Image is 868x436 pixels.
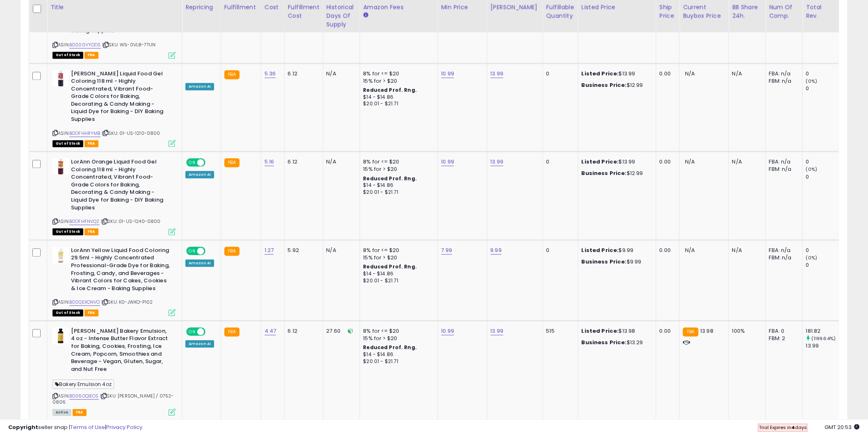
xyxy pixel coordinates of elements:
[660,3,676,20] div: Ship Price
[806,261,839,269] div: 0
[582,158,619,166] b: Listed Price:
[546,327,572,335] div: 515
[491,327,504,335] a: 13.99
[769,166,796,173] div: FBM: n/a
[53,393,174,405] span: | SKU: [PERSON_NAME] / 0752-0806
[363,86,417,93] b: Reduced Prof. Rng.
[363,77,432,85] div: 15% for > $20
[660,327,673,335] div: 0.00
[582,82,650,89] div: $12.99
[327,158,354,166] div: N/A
[363,344,417,351] b: Reduced Prof. Rng.
[582,70,650,77] div: $13.99
[327,247,354,254] div: N/A
[811,335,836,342] small: (1199.64%)
[791,424,795,431] b: 4
[363,277,432,284] div: $20.01 - $21.71
[683,327,698,336] small: FBA
[53,247,176,315] div: ASIN:
[69,299,100,306] a: B00QEXONVO
[85,309,98,316] span: FBA
[265,158,274,166] a: 5.16
[53,247,69,263] img: 410avxSH02L._SL40_.jpg
[363,358,432,365] div: $20.01 - $21.71
[582,81,627,89] b: Business Price:
[732,247,759,254] div: N/A
[265,327,276,335] a: 4.47
[582,258,627,266] b: Business Price:
[327,327,354,335] div: 27.60
[582,338,627,346] b: Business Price:
[363,11,368,19] small: Amazon Fees.
[732,3,762,20] div: BB Share 24h.
[685,246,695,254] span: N/A
[769,77,796,85] div: FBM: n/a
[660,158,673,166] div: 0.00
[185,171,214,178] div: Amazon AI
[806,247,839,254] div: 0
[363,158,432,166] div: 8% for <= $20
[660,247,673,254] div: 0.00
[53,228,83,235] span: All listings that are currently out of stock and unavailable for purchase on Amazon
[187,328,197,335] span: ON
[825,423,860,431] span: 2025-10-6 20:53 GMT
[582,158,650,166] div: $13.99
[204,159,217,166] span: OFF
[582,327,619,335] b: Listed Price:
[327,3,356,29] div: Historical Days Of Supply
[363,263,417,270] b: Reduced Prof. Rng.
[732,158,759,166] div: N/A
[582,258,650,266] div: $9.99
[363,247,432,254] div: 8% for <= $20
[769,254,796,261] div: FBM: n/a
[70,423,105,431] a: Terms of Use
[363,189,432,196] div: $20.01 - $21.71
[224,158,240,167] small: FBA
[224,70,240,79] small: FBA
[732,327,759,335] div: 100%
[806,78,818,84] small: (0%)
[769,158,796,166] div: FBA: n/a
[204,247,217,254] span: OFF
[660,70,673,77] div: 0.00
[53,158,176,234] div: ASIN:
[546,158,572,166] div: 0
[491,246,502,254] a: 9.99
[685,70,695,77] span: N/A
[71,158,171,213] b: LorAnn Orange Liquid Food Gel Coloring 118 ml - Highly Concentrated, Vibrant Food-Grade Colors fo...
[102,41,155,48] span: | SKU: W5-0VL8-7TUN
[806,3,836,20] div: Total Rev.
[265,70,276,78] a: 5.36
[53,327,69,344] img: 31dodqLjgNL._SL40_.jpg
[187,159,197,166] span: ON
[363,254,432,261] div: 15% for > $20
[769,335,796,342] div: FBM: 2
[53,409,71,416] span: All listings currently available for purchase on Amazon
[106,423,142,431] a: Privacy Policy
[50,3,178,11] div: Title
[69,218,100,225] a: B0DFHFNVQ2
[546,3,575,20] div: Fulfillable Quantity
[806,173,839,181] div: 0
[582,70,619,77] b: Listed Price:
[101,299,153,305] span: | SKU: K0-JWKO-P102
[806,254,818,261] small: (0%)
[441,3,484,11] div: Min Price
[102,130,160,136] span: | SKU: 01-US-1210-0800
[582,169,627,177] b: Business Price:
[363,100,432,107] div: $20.01 - $21.71
[582,339,650,346] div: $13.29
[185,340,214,347] div: Amazon AI
[441,70,455,78] a: 10.99
[265,3,281,11] div: Cost
[73,409,87,416] span: FBA
[85,140,98,147] span: FBA
[701,327,714,335] span: 13.98
[769,247,796,254] div: FBA: n/a
[769,70,796,77] div: FBA: n/a
[769,3,799,20] div: Num of Comp.
[806,158,839,166] div: 0
[71,70,171,125] b: [PERSON_NAME] Liquid Food Gel Coloring 118 ml - Highly Concentrated, Vibrant Food-Grade Colors fo...
[288,158,317,166] div: 6.12
[491,70,504,78] a: 13.99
